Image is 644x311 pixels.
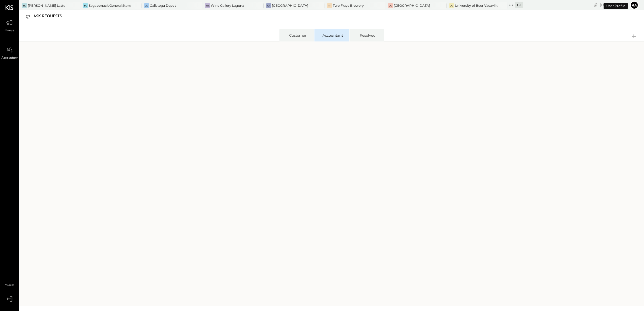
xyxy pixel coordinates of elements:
[285,33,310,38] div: Customer
[0,45,19,61] a: Accountant
[144,3,149,8] div: CD
[1,56,18,61] span: Accountant
[22,3,27,8] div: BL
[0,18,19,33] a: Queue
[604,3,628,9] div: User Profile
[5,28,15,33] span: Queue
[327,3,332,8] div: TF
[333,3,364,8] div: Two Frays Brewery
[394,3,430,8] div: [GEOGRAPHIC_DATA]
[89,3,131,8] div: Sagaponack General Store
[455,3,498,8] div: University of Beer Vacaville
[211,3,244,8] div: Wine Gallery Laguna
[388,3,393,8] div: Uo
[266,3,271,8] div: AH
[272,3,308,8] div: [GEOGRAPHIC_DATA]
[515,2,523,8] div: + -1
[83,3,88,8] div: SG
[205,3,210,8] div: WG
[150,3,176,8] div: Calistoga Depot
[33,12,67,21] div: Ask Requests
[630,1,639,9] button: ra
[349,29,384,41] li: Resolved
[593,2,598,8] div: copy link
[28,3,65,8] div: [PERSON_NAME] Latte
[449,3,454,8] div: Uo
[320,33,345,38] div: Accountant
[600,2,629,8] div: [DATE]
